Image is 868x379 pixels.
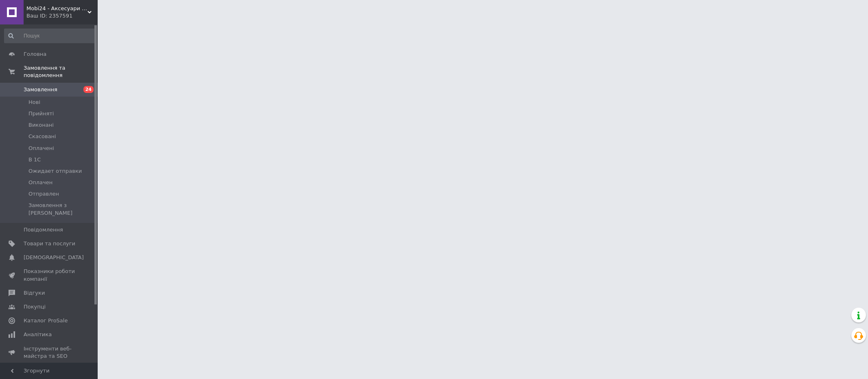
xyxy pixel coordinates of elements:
div: Ваш ID: 2357591 [26,12,98,20]
span: Оплачені [28,145,54,152]
span: Товари та послуги [24,240,75,247]
span: Нові [28,99,40,106]
span: Замовлення та повідомлення [24,64,98,79]
span: Покупці [24,303,46,311]
span: Відгуки [24,289,45,297]
span: Аналітика [24,331,52,338]
span: Mobi24 - Аксесуари для смартфонів [26,5,87,12]
span: Оплачен [28,179,52,186]
span: [DEMOGRAPHIC_DATA] [24,254,84,261]
input: Пошук [4,29,96,43]
span: Скасовані [28,133,56,140]
span: Головна [24,51,46,58]
span: Каталог ProSale [24,317,68,324]
span: Повідомлення [24,226,63,234]
span: Прийняті [28,110,54,117]
span: В 1С [28,156,41,163]
span: Отправлен [28,190,59,198]
span: Виконані [28,121,54,129]
span: Ожидает отправки [28,167,82,175]
span: 24 [83,86,94,93]
span: Інструменти веб-майстра та SEO [24,345,75,360]
span: Замовлення [24,86,57,93]
span: Показники роботи компанії [24,268,75,282]
span: Замовлення з [PERSON_NAME] [28,202,95,216]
